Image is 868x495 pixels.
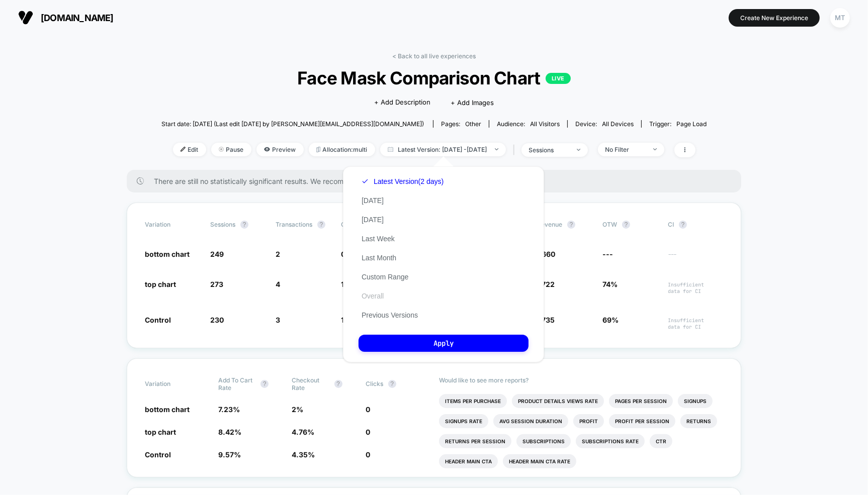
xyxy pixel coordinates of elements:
[218,450,241,459] span: 9.57 %
[189,67,679,88] span: Face Mask Comparison Chart
[145,250,190,258] span: bottom chart
[441,120,481,128] div: Pages:
[573,414,604,428] li: Profit
[317,221,325,229] button: ?
[577,149,580,151] img: end
[276,250,280,258] span: 2
[546,73,571,84] p: LIVE
[210,280,223,288] span: 273
[145,405,190,414] span: bottom chart
[679,221,687,229] button: ?
[609,414,675,428] li: Profit Per Session
[292,405,304,414] span: 2 %
[511,143,522,157] span: |
[210,250,224,258] span: 249
[374,97,430,108] span: + Add Description
[602,250,613,258] span: ---
[145,428,176,436] span: top chart
[392,52,476,60] a: < Back to all live experiences
[261,380,269,388] button: ?
[18,10,33,25] img: Visually logo
[567,120,641,128] span: Device:
[276,221,312,228] span: Transactions
[210,221,235,228] span: Sessions
[567,221,575,229] button: ?
[439,434,511,448] li: Returns Per Session
[388,380,396,388] button: ?
[439,394,507,408] li: Items Per Purchase
[292,376,329,391] span: Checkout Rate
[219,147,224,152] img: end
[359,234,398,243] button: Last Week
[729,9,820,27] button: Create New Experience
[145,450,171,459] span: Control
[154,177,721,185] span: There are still no statistically significant results. We recommend waiting a few more days
[173,143,206,156] span: Edit
[292,428,315,436] span: 4.76 %
[602,280,618,288] span: 74%
[366,405,370,414] span: 0
[218,428,241,436] span: 8.42 %
[359,215,387,224] button: [DATE]
[830,8,850,28] div: MT
[41,13,114,23] span: [DOMAIN_NAME]
[309,143,375,156] span: Allocation: multi
[497,120,560,128] div: Audience:
[529,146,569,154] div: sessions
[210,316,224,324] span: 230
[218,376,255,391] span: Add To Cart Rate
[465,120,481,128] span: other
[366,428,370,436] span: 0
[388,147,393,152] img: calendar
[622,221,630,229] button: ?
[451,98,494,107] span: + Add Images
[439,454,498,468] li: Header Main Cta
[276,316,280,324] span: 3
[366,450,370,459] span: 0
[218,405,240,414] span: 7.23 %
[359,177,447,186] button: Latest Version(2 days)
[380,143,506,156] span: Latest Version: [DATE] - [DATE]
[439,376,723,384] p: Would like to see more reports?
[516,434,571,448] li: Subscriptions
[256,143,304,156] span: Preview
[439,414,488,428] li: Signups Rate
[676,120,707,128] span: Page Load
[680,414,717,428] li: Returns
[181,147,186,152] img: edit
[145,280,176,288] span: top chart
[316,147,320,152] img: rebalance
[605,146,646,153] div: No Filter
[161,120,424,128] span: Start date: [DATE] (Last edit [DATE] by [PERSON_NAME][EMAIL_ADDRESS][DOMAIN_NAME])
[512,394,604,408] li: Product Details Views Rate
[292,450,315,459] span: 4.35 %
[493,414,568,428] li: Avg Session Duration
[359,253,399,262] button: Last Month
[366,380,383,387] span: Clicks
[145,221,200,229] span: Variation
[359,196,387,205] button: [DATE]
[602,221,658,229] span: OTW
[334,380,342,388] button: ?
[503,454,576,468] li: Header Main Cta Rate
[678,394,713,408] li: Signups
[359,272,411,281] button: Custom Range
[668,221,723,229] span: CI
[145,316,171,324] span: Control
[359,311,421,320] button: Previous Versions
[276,280,280,288] span: 4
[650,434,672,448] li: Ctr
[668,251,723,259] span: ---
[649,120,707,128] div: Trigger:
[495,148,498,150] img: end
[359,335,529,352] button: Apply
[576,434,645,448] li: Subscriptions Rate
[15,10,117,26] button: [DOMAIN_NAME]
[653,148,657,150] img: end
[359,291,387,301] button: Overall
[211,143,251,156] span: Pause
[827,8,853,28] button: MT
[668,281,723,294] span: Insufficient data for CI
[602,120,634,128] span: all devices
[609,394,673,408] li: Pages Per Session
